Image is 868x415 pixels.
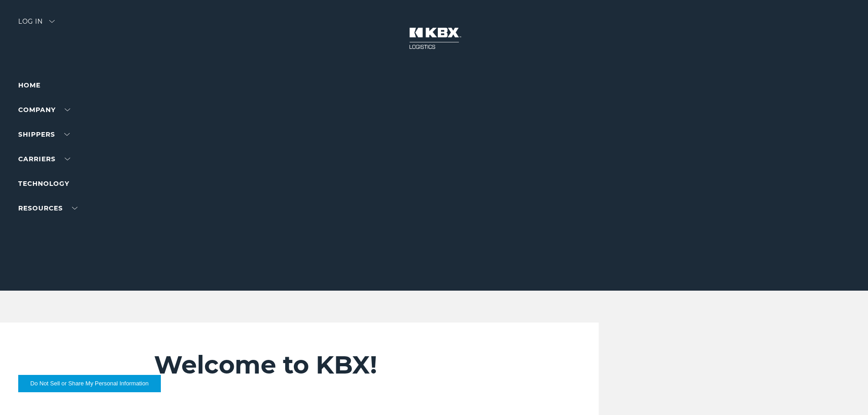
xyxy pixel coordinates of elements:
[18,130,70,138] a: SHIPPERS
[18,106,70,114] a: Company
[822,371,868,415] iframe: Chat Widget
[18,179,69,188] a: Technology
[18,204,77,212] a: RESOURCES
[49,20,55,23] img: arrow
[18,18,55,31] div: Log in
[18,81,41,89] a: Home
[400,18,468,58] img: kbx logo
[154,350,544,380] h2: Welcome to KBX!
[18,155,70,163] a: Carriers
[18,375,161,392] button: Do Not Sell or Share My Personal Information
